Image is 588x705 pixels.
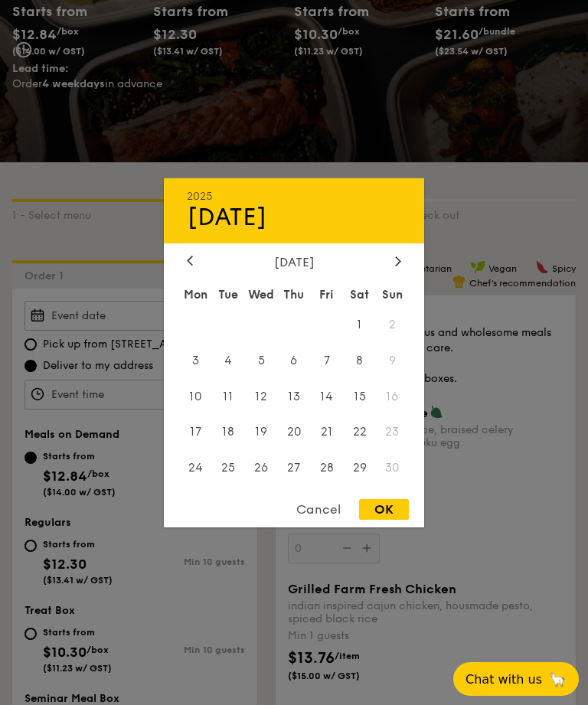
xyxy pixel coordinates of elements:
span: 19 [245,416,278,449]
div: 2025 [187,189,401,202]
span: 5 [245,344,278,377]
span: 6 [278,344,311,377]
span: 4 [212,344,245,377]
span: 25 [212,452,245,485]
div: Tue [212,280,245,308]
span: 17 [179,416,212,449]
div: Sat [343,280,376,308]
span: 26 [245,452,278,485]
span: 10 [179,380,212,413]
span: 18 [212,416,245,449]
span: 2 [376,308,409,341]
span: 3 [179,344,212,377]
div: Cancel [281,499,356,520]
span: 14 [310,380,343,413]
span: 9 [376,344,409,377]
span: 28 [310,452,343,485]
div: Sun [376,280,409,308]
span: 20 [278,416,311,449]
span: 30 [376,452,409,485]
div: Wed [245,280,278,308]
span: 16 [376,380,409,413]
div: OK [359,499,409,520]
span: 24 [179,452,212,485]
span: 7 [310,344,343,377]
span: 12 [245,380,278,413]
span: 11 [212,380,245,413]
span: 15 [343,380,376,413]
span: 1 [343,308,376,341]
span: 8 [343,344,376,377]
span: 🦙 [548,671,567,688]
div: Thu [278,280,311,308]
span: 21 [310,416,343,449]
div: [DATE] [187,254,401,269]
span: 13 [278,380,311,413]
div: Mon [179,280,212,308]
div: [DATE] [187,202,401,231]
button: Chat with us🦙 [453,662,579,696]
span: 23 [376,416,409,449]
span: 22 [343,416,376,449]
span: 27 [278,452,311,485]
div: Fri [310,280,343,308]
span: Chat with us [465,672,542,687]
span: 29 [343,452,376,485]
